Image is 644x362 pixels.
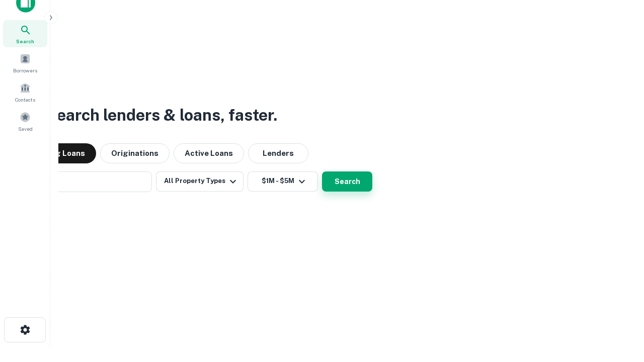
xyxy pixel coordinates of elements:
[3,20,47,47] a: Search
[594,282,644,330] iframe: Chat Widget
[16,37,34,45] span: Search
[100,143,170,163] button: Originations
[15,96,35,104] span: Contacts
[248,171,318,192] button: $1M - $5M
[46,103,277,127] h3: Search lenders & loans, faster.
[3,108,47,135] a: Saved
[174,143,244,163] button: Active Loans
[18,125,33,133] span: Saved
[248,143,308,163] button: Lenders
[13,66,37,74] span: Borrowers
[322,171,372,192] button: Search
[156,171,244,192] button: All Property Types
[3,49,47,76] a: Borrowers
[3,78,47,106] a: Contacts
